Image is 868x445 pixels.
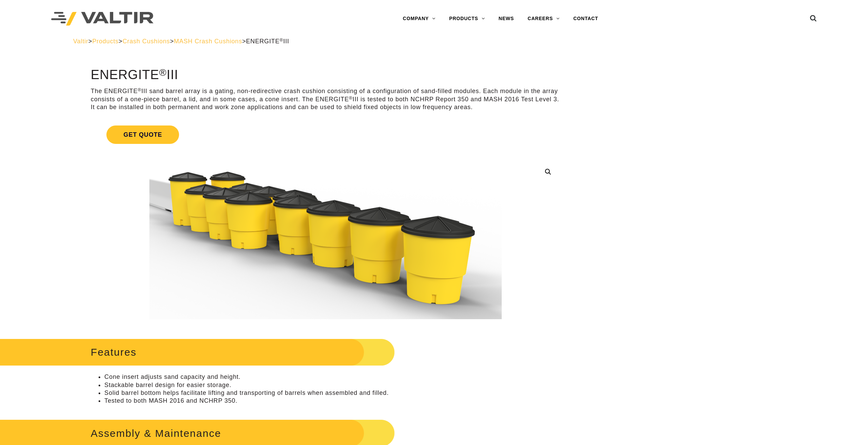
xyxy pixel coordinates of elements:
[91,117,560,152] a: Get Quote
[73,38,795,45] div: > > > >
[91,87,560,111] p: The ENERGITE III sand barrel array is a gating, non-redirective crash cushion consisting of a con...
[73,38,88,45] a: Valtir
[104,397,560,405] li: Tested to both MASH 2016 and NCHRP 350.
[106,125,179,144] span: Get Quote
[280,38,283,43] sup: ®
[492,12,521,26] a: NEWS
[349,95,353,101] sup: ®
[521,12,567,26] a: CAREERS
[174,38,242,45] a: MASH Crash Cushions
[104,373,560,381] li: Cone insert adjusts sand capacity and height.
[51,12,153,26] img: Valtir
[138,87,142,92] sup: ®
[396,12,442,26] a: COMPANY
[122,38,170,45] a: Crash Cushions
[442,12,492,26] a: PRODUCTS
[104,389,560,397] li: Solid barrel bottom helps facilitate lifting and transporting of barrels when assembled and filled.
[104,381,560,389] li: Stackable barrel design for easier storage.
[159,67,167,78] sup: ®
[567,12,605,26] a: CONTACT
[246,38,289,45] span: ENERGITE III
[92,38,118,45] a: Products
[91,68,560,82] h1: ENERGITE III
